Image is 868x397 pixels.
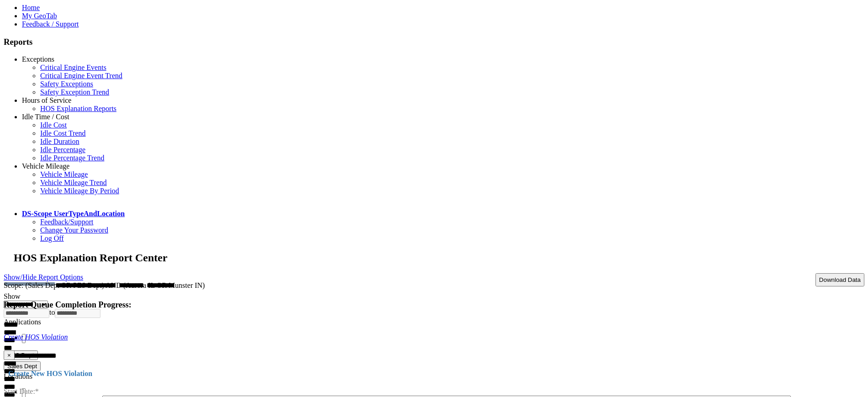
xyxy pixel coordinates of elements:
a: Critical Engine Events [40,64,106,71]
label: Applications [4,318,41,326]
h4: Report Queue Completion Progress: [4,300,864,310]
a: Create HOS Violation [4,333,68,341]
button: Download Data [815,273,864,286]
h4: Create New HOS Violation [4,370,864,378]
a: Vehicle Mileage [22,162,69,170]
button: Sales Dept [4,361,41,371]
a: DS-Scope UserTypeAndLocation [22,210,125,217]
a: Hours of Service [22,96,71,104]
a: Idle Percentage Trend [40,154,104,162]
a: My GeoTab [22,12,57,20]
a: Safety Exception Trend [40,88,109,96]
h2: HOS Explanation Report Center [14,252,864,264]
button: × [4,350,15,360]
span: Scope: (Sales Dept OR PES Dept) AND (Aurora IL OR Munster IN) [4,281,205,289]
label: Start Date:* [4,376,39,395]
a: Vehicle Mileage By Period [40,187,119,195]
a: Idle Time / Cost [22,113,69,121]
a: Idle Cost [40,121,67,129]
span: to [49,308,55,316]
a: Idle Duration [40,138,79,145]
a: Log Off [40,234,64,242]
a: Feedback / Support [22,20,79,28]
label: Show [4,292,20,300]
button: PES Dept [4,350,38,360]
a: Exceptions [22,55,54,63]
a: Critical Engine Event Trend [40,72,122,79]
a: Idle Percentage [40,146,85,154]
a: Safety Exceptions [40,80,93,88]
a: Change Your Password [40,226,108,234]
a: Vehicle Mileage [40,170,88,178]
a: Idle Cost Trend [40,129,86,137]
a: Vehicle Mileage Trend [40,179,107,186]
a: Show/Hide Report Options [4,271,83,283]
a: Home [22,4,40,11]
h3: Reports [4,37,864,47]
a: Feedback/Support [40,218,93,226]
a: HOS Explanation Reports [40,105,116,112]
